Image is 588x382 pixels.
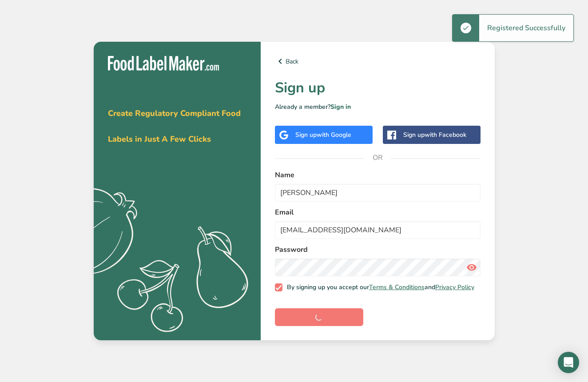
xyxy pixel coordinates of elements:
a: Back [275,56,481,67]
span: By signing up you accept our and [282,283,474,291]
img: Food Label Maker [108,56,219,71]
input: John Doe [275,184,481,202]
label: Email [275,207,481,218]
label: Password [275,244,481,255]
span: OR [364,144,391,171]
h1: Sign up [275,77,481,99]
div: Sign up [403,130,466,139]
input: email@example.com [275,221,481,239]
label: Name [275,170,481,180]
a: Privacy Policy [435,283,474,291]
a: Sign in [330,103,351,111]
span: Create Regulatory Compliant Food Labels in Just A Few Clicks [108,108,241,144]
div: Sign up [295,130,351,139]
a: Terms & Conditions [369,283,425,291]
span: with Google [317,131,351,139]
div: Open Intercom Messenger [558,352,579,373]
span: with Facebook [425,131,466,139]
p: Already a member? [275,102,481,111]
div: Registered Successfully [479,15,573,41]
